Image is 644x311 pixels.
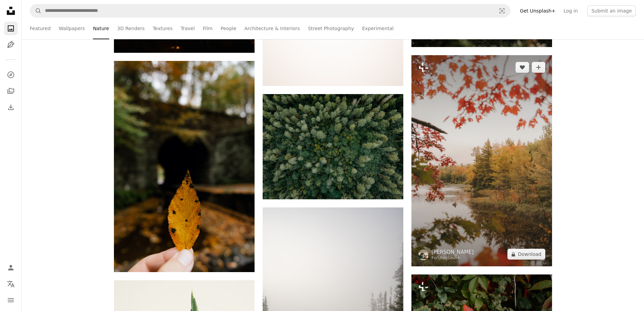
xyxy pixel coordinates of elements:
button: Search Unsplash [30,4,42,17]
a: [PERSON_NAME] [432,249,474,256]
button: Language [4,277,18,291]
a: Travel [181,18,195,39]
a: Textures [153,18,173,39]
a: Street Photography [308,18,354,39]
a: Collections [4,84,18,98]
button: Add to Collection [532,62,545,73]
button: Download [507,249,545,260]
a: Aerial view of a dense green forest canopy. [263,143,403,150]
div: For [432,256,474,261]
form: Find visuals sitewide [30,4,510,18]
button: Menu [4,293,18,307]
a: Film [203,18,212,39]
a: Explore [4,68,18,82]
img: Go to Hans's profile [418,249,429,260]
a: Unsplash+ [438,256,460,260]
a: Download History [4,101,18,114]
a: Wallpapers [59,18,85,39]
a: Illustrations [4,38,18,51]
button: Submit an image [587,5,636,16]
a: a body of water surrounded by lots of trees [411,158,552,164]
img: Aerial view of a dense green forest canopy. [263,94,403,199]
a: Architecture & Interiors [244,18,300,39]
a: Experimental [362,18,393,39]
a: Hand holding a yellow leaf in front of tunnel. [114,163,255,170]
a: Log in / Sign up [4,261,18,274]
button: Like [516,62,529,73]
img: Hand holding a yellow leaf in front of tunnel. [114,61,255,272]
button: Visual search [494,4,510,17]
img: a body of water surrounded by lots of trees [411,55,552,266]
a: People [221,18,237,39]
a: Get Unsplash+ [516,5,559,16]
a: Photos [4,22,18,35]
a: 3D Renders [117,18,145,39]
a: Featured [30,18,51,39]
a: Home — Unsplash [4,4,18,19]
a: Log in [559,5,582,16]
